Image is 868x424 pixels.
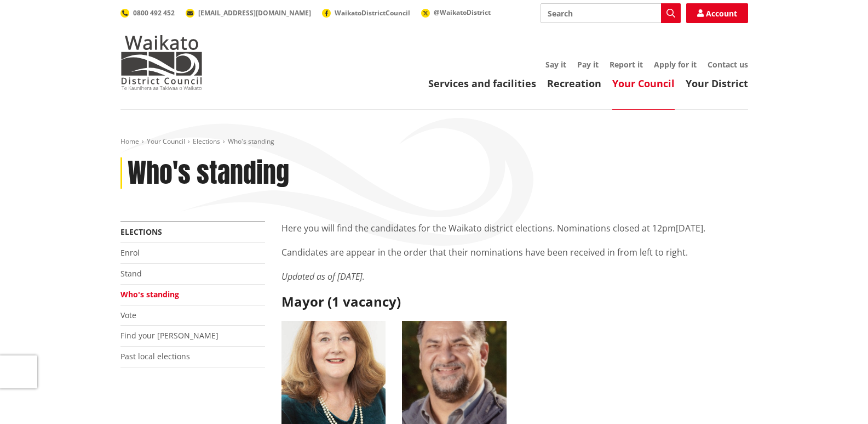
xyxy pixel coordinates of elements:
p: Candidates are appear in the order that their nominations have been received in from left to right. [281,246,748,259]
a: Your District [686,77,748,90]
em: Updated as of [DATE]. [281,270,365,282]
a: Your Council [612,77,675,90]
a: Find your [PERSON_NAME] [120,330,219,341]
a: Services and facilities [428,77,536,90]
a: Your Council [147,137,185,146]
a: Enrol [120,247,140,258]
a: Report it [610,59,643,70]
h1: Who's standing [128,157,289,189]
a: 0800 492 452 [120,8,175,18]
img: Waikato District Council - Te Kaunihera aa Takiwaa o Waikato [120,35,203,90]
a: Recreation [547,77,601,90]
span: [EMAIL_ADDRESS][DOMAIN_NAME] [198,8,311,18]
span: WaikatoDistrictCouncil [335,8,410,18]
a: WaikatoDistrictCouncil [322,8,410,18]
input: Search input [541,3,681,23]
a: Apply for it [654,59,697,70]
span: @WaikatoDistrict [434,8,491,17]
a: Elections [120,227,162,237]
a: [EMAIL_ADDRESS][DOMAIN_NAME] [186,8,311,18]
a: Past local elections [120,351,190,361]
a: Say it [545,59,566,70]
p: Here you will find the candidates for the Waikato district elections. Nominations closed at 12pm[... [281,222,748,235]
strong: Mayor (1 vacancy) [281,292,401,310]
a: Home [120,137,139,146]
a: Pay it [577,59,599,70]
a: @WaikatoDistrict [421,8,491,17]
a: Stand [120,268,142,279]
span: 0800 492 452 [133,8,175,18]
a: Who's standing [120,289,179,299]
a: Account [686,3,748,23]
a: Contact us [708,59,748,70]
span: Who's standing [228,137,274,146]
a: Vote [120,310,136,320]
a: Elections [193,137,220,146]
nav: breadcrumb [120,137,748,146]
